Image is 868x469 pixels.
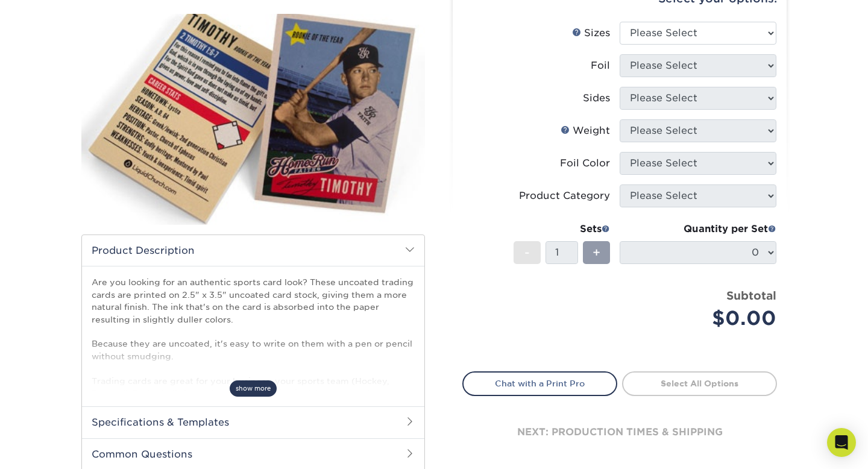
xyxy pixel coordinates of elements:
div: Quantity per Set [620,222,776,236]
div: Weight [561,124,610,138]
div: Sizes [572,26,610,40]
div: Sides [583,91,610,105]
img: 14PT Uncoated 01 [81,1,425,238]
div: next: production times & shipping [462,396,777,468]
div: Sets [514,222,610,236]
p: Are you looking for an authentic sports card look? These uncoated trading cards are printed on 2.... [92,276,415,411]
span: - [524,244,530,262]
div: Foil Color [560,156,610,171]
a: Select All Options [622,371,777,395]
h2: Specifications & Templates [82,406,424,438]
h2: Product Description [82,235,424,266]
span: + [593,244,600,262]
div: Foil [591,58,610,73]
strong: Subtotal [726,289,776,302]
span: show more [230,380,277,397]
div: $0.00 [629,304,776,333]
div: Product Category [519,189,610,203]
div: Open Intercom Messenger [827,428,856,457]
a: Chat with a Print Pro [462,371,617,395]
